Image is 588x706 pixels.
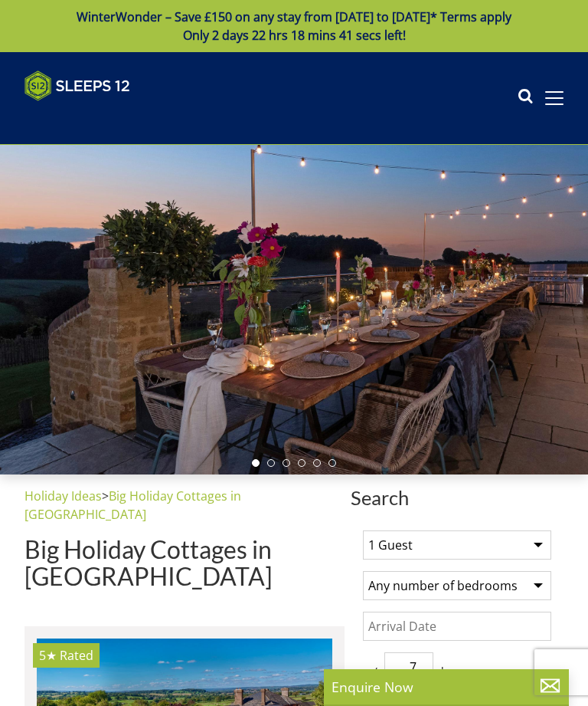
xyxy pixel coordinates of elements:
span: Search [351,487,563,508]
span: Rated [60,647,93,664]
a: Big Holiday Cottages in [GEOGRAPHIC_DATA] [24,488,241,523]
span: Hillydays has a 5 star rating under the Quality in Tourism Scheme [39,647,57,664]
img: Sleeps 12 [24,71,130,101]
iframe: Customer reviews powered by Trustpilot [17,110,178,123]
input: Arrival Date [363,612,551,641]
span: +/- [363,663,384,681]
p: Enquire Now [332,677,561,697]
span: > [102,488,109,504]
span: Only 2 days 22 hrs 18 mins 41 secs left! [183,27,406,44]
a: Holiday Ideas [24,488,102,504]
h1: Big Holiday Cottages in [GEOGRAPHIC_DATA] [24,536,345,589]
span: days [433,663,466,681]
